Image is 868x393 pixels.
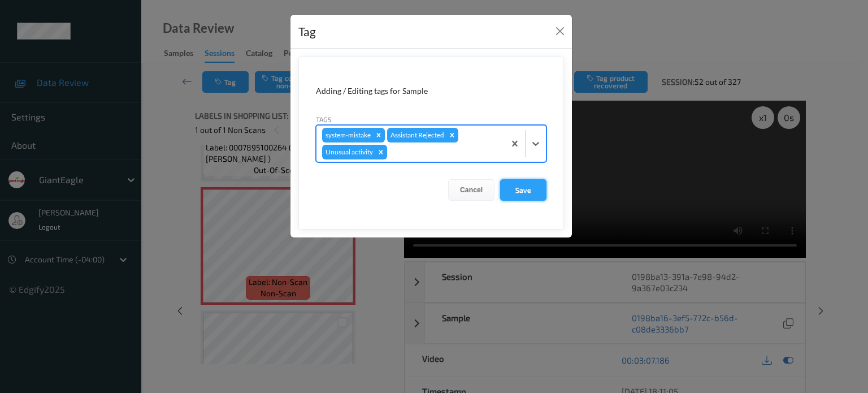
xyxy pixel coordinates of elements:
div: Remove Unusual activity [375,145,387,159]
label: Tags [316,114,332,124]
div: Remove system-mistake [372,128,385,142]
div: Assistant Rejected [387,128,446,142]
div: Adding / Editing tags for Sample [316,85,546,97]
button: Save [500,179,546,201]
div: Unusual activity [322,145,375,159]
button: Cancel [448,179,494,201]
div: Remove Assistant Rejected [446,128,458,142]
div: system-mistake [322,128,372,142]
div: Tag [298,23,316,41]
button: Close [552,23,568,39]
